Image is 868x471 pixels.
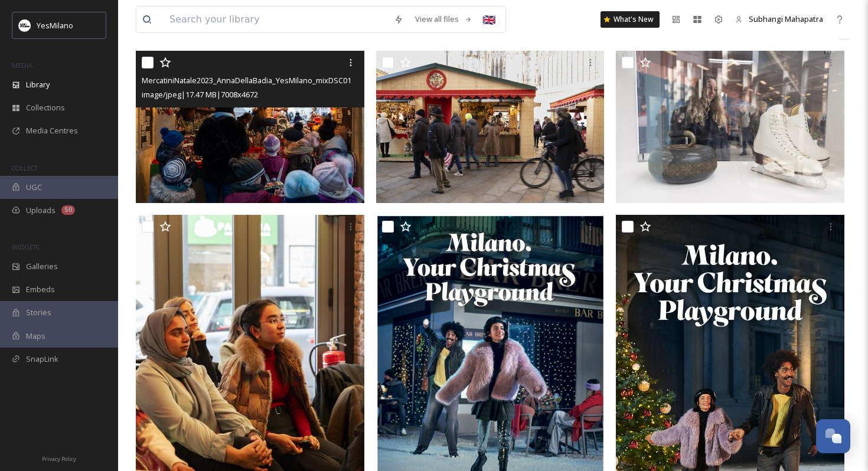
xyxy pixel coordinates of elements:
span: Subhangi Mahapatra [749,14,823,24]
img: Logo%20YesMilano%40150x.png [19,19,31,31]
span: Media Centres [26,125,78,136]
span: UGC [26,182,42,193]
span: YesMilano [37,20,73,31]
img: MercatiniNatale2023_AnnaDellaBadia_YesMilano_mixDSC01963.jpg [136,51,364,203]
span: Embeds [26,284,55,295]
span: MEDIA [12,61,32,70]
a: Subhangi Mahapatra [729,8,829,31]
img: m_DSC02391.JPG [616,51,844,203]
span: COLLECT [12,163,37,172]
button: Open Chat [816,419,850,453]
span: Uploads [26,205,56,216]
a: View all files [409,8,478,31]
span: Maps [26,331,45,342]
span: Collections [26,102,65,113]
img: MercatiniNatale2023_AnnaDellaBadia_YesMilano_m_DSC02055.jpg [376,51,605,203]
span: SnapLink [26,354,58,365]
div: 🇬🇧 [478,9,500,30]
span: MercatiniNatale2023_AnnaDellaBadia_YesMilano_mixDSC01963.jpg [142,74,376,86]
span: Stories [26,307,51,318]
div: 50 [61,205,75,215]
span: image/jpeg | 17.47 MB | 7008 x 4672 [142,89,258,100]
span: Library [26,79,50,90]
a: What's New [601,11,660,28]
a: Privacy Policy [42,451,76,465]
input: Search your library [164,6,388,32]
span: WIDGETS [12,243,39,251]
span: Privacy Policy [42,455,76,463]
span: Galleries [26,261,58,272]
